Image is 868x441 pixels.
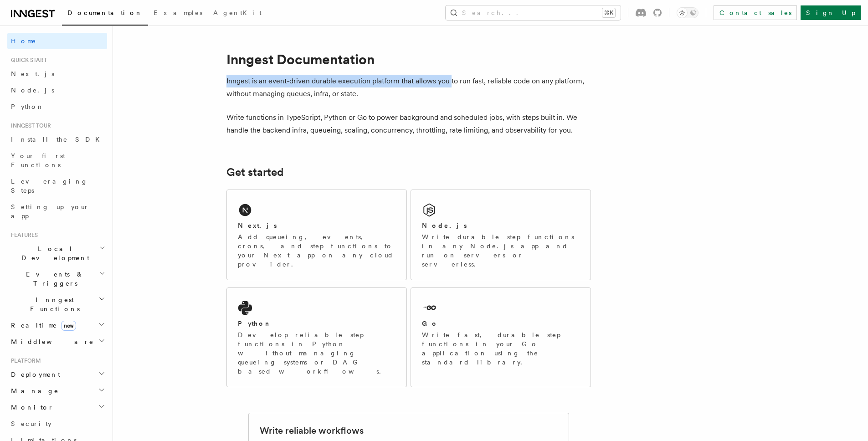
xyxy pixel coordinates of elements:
[7,403,54,412] span: Monitor
[238,232,395,269] p: Add queueing, events, crons, and step functions to your Next app on any cloud provider.
[154,9,202,16] span: Examples
[7,98,107,115] a: Python
[226,111,591,137] p: Write functions in TypeScript, Python or Go to power background and scheduled jobs, with steps bu...
[62,3,148,26] a: Documentation
[7,33,107,49] a: Home
[238,221,277,230] h2: Next.js
[422,221,467,230] h2: Node.js
[7,386,59,395] span: Manage
[7,122,51,129] span: Inngest tour
[411,287,591,387] a: GoWrite fast, durable step functions in your Go application using the standard library.
[7,148,107,173] a: Your first Functions
[7,266,107,292] button: Events & Triggers
[7,415,107,432] a: Security
[422,232,580,269] p: Write durable step functions in any Node.js app and run on servers or serverless.
[7,56,47,64] span: Quick start
[7,370,60,379] span: Deployment
[226,51,591,67] h1: Inngest Documentation
[7,357,41,364] span: Platform
[11,36,36,46] span: Home
[7,82,107,98] a: Node.js
[422,330,580,367] p: Write fast, durable step functions in your Go application using the standard library.
[7,366,107,383] button: Deployment
[11,136,105,143] span: Install the SDK
[11,178,88,194] span: Leveraging Steps
[226,190,407,280] a: Next.jsAdd queueing, events, crons, and step functions to your Next app on any cloud provider.
[801,5,861,20] a: Sign Up
[7,295,98,313] span: Inngest Functions
[260,424,364,437] h2: Write reliable workflows
[11,103,44,110] span: Python
[714,5,797,20] a: Contact sales
[7,131,107,148] a: Install the SDK
[226,287,407,387] a: PythonDevelop reliable step functions in Python without managing queueing systems or DAG based wo...
[677,7,699,18] button: Toggle dark mode
[11,203,89,220] span: Setting up your app
[7,383,107,399] button: Manage
[7,66,107,82] a: Next.js
[11,70,54,77] span: Next.js
[7,241,107,266] button: Local Development
[226,166,283,179] a: Get started
[11,420,51,427] span: Security
[7,317,107,333] button: Realtimenew
[61,321,76,331] span: new
[213,9,262,16] span: AgentKit
[208,3,267,25] a: AgentKit
[7,321,76,330] span: Realtime
[238,319,272,328] h2: Python
[11,87,54,94] span: Node.js
[7,337,94,346] span: Middleware
[446,5,621,20] button: Search...⌘K
[11,152,65,169] span: Your first Functions
[226,75,591,100] p: Inngest is an event-driven durable execution platform that allows you to run fast, reliable code ...
[7,173,107,199] a: Leveraging Steps
[7,199,107,224] a: Setting up your app
[7,231,38,239] span: Features
[7,399,107,415] button: Monitor
[7,333,107,350] button: Middleware
[7,292,107,317] button: Inngest Functions
[422,319,438,328] h2: Go
[148,3,208,25] a: Examples
[411,190,591,280] a: Node.jsWrite durable step functions in any Node.js app and run on servers or serverless.
[7,270,99,288] span: Events & Triggers
[238,330,395,376] p: Develop reliable step functions in Python without managing queueing systems or DAG based workflows.
[602,8,615,17] kbd: ⌘K
[67,9,143,16] span: Documentation
[7,244,99,262] span: Local Development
